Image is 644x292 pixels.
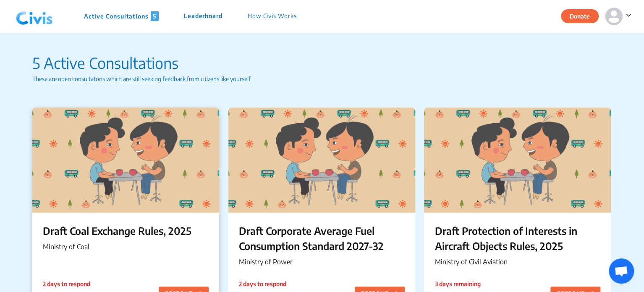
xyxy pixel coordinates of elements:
p: 2 days to respond [43,279,93,288]
p: 2 days to respond [239,279,289,288]
p: Draft Coal Exchange Rules, 2025 [43,223,209,238]
p: How Civis Works [248,11,297,21]
p: These are open consultatons which are still seeking feedback from citizens like yourself [32,74,612,83]
p: Active Consultations [84,11,159,21]
p: 3 days remaining [435,279,484,288]
p: Ministry of Civil Aviation [435,257,600,267]
p: Ministry of Power [239,257,405,267]
p: Draft Corporate Average Fuel Consumption Standard 2027-32 [239,223,405,253]
img: person-default.svg [605,8,623,25]
p: Leaderboard [184,11,223,21]
p: 5 Active Consultations [32,52,612,74]
div: Open chat [609,258,634,284]
button: Donate [561,9,599,23]
p: Ministry of Coal [43,242,209,252]
a: Donate [561,11,605,20]
p: Draft Protection of Interests in Aircraft Objects Rules, 2025 [435,223,600,253]
img: navlogo.png [13,4,56,29]
span: 5 [151,11,159,21]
